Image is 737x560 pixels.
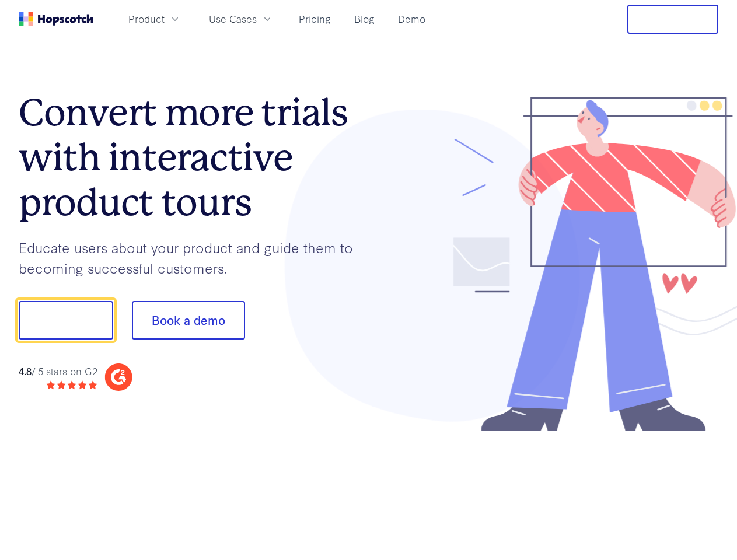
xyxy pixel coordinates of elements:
[19,90,369,225] h1: Convert more trials with interactive product tours
[202,9,280,29] button: Use Cases
[132,301,245,339] button: Book a demo
[209,12,257,26] span: Use Cases
[627,5,718,34] button: Free Trial
[350,9,379,29] a: Blog
[128,12,165,26] span: Product
[19,237,369,278] p: Educate users about your product and guide them to becoming successful customers.
[19,364,32,377] strong: 4.8
[121,9,188,29] button: Product
[19,12,93,26] a: Home
[19,364,97,379] div: / 5 stars on G2
[393,9,430,29] a: Demo
[294,9,336,29] a: Pricing
[19,301,113,339] button: Show me!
